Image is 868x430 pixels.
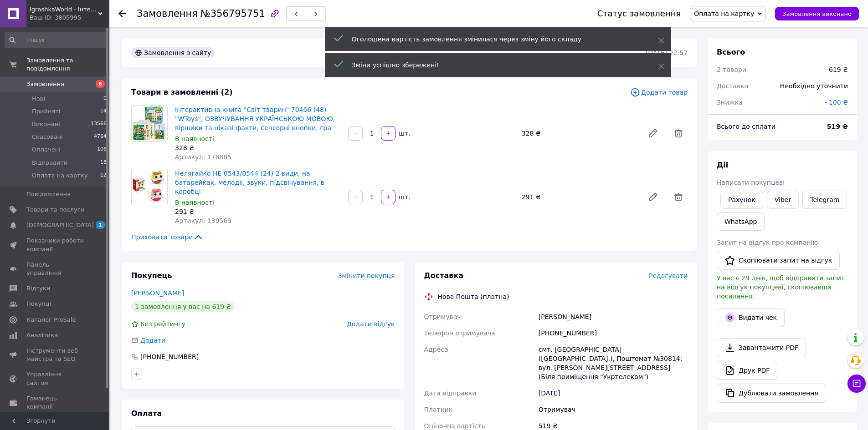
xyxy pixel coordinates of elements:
[91,120,107,128] span: 13566
[717,212,765,231] a: WhatsApp
[26,237,84,253] span: Показники роботи компанії
[352,61,635,70] div: Зміни успішно збережені!
[200,8,265,19] span: №356795751
[30,5,98,14] span: IgrashkaWorld - інтернет-магазин іграшок
[175,217,231,224] span: Артикул: 139569
[424,422,485,430] span: Оціночна вартість
[717,66,746,73] span: 2 товари
[175,143,341,152] div: 328 ₴
[352,35,635,44] div: Оголошена вартість замовлення змінилася через зміну його складу
[802,191,847,209] a: Telegram
[717,179,785,186] span: Написати покупцеві
[132,106,167,141] img: Інтерактивна книга "Світ тварин" 70456 (48) "WToys", ОЗВУЧУВАННЯ УКРАЇНСЬКОЮ МОВОЮ, віршики та ці...
[131,271,172,280] span: Покупець
[649,272,688,279] span: Редагувати
[131,409,162,418] span: Оплата
[424,271,464,280] span: Доставка
[717,338,806,357] a: Завантажити PDF
[720,191,763,209] button: Рахунок
[630,87,688,97] span: Додати товар
[669,188,688,206] span: Видалити
[32,133,63,141] span: Скасовані
[424,346,448,353] span: Адреса
[32,172,87,180] span: Оплата на картку
[396,192,411,202] div: шт.
[537,341,689,385] div: смт. [GEOGRAPHIC_DATA] ([GEOGRAPHIC_DATA].), Поштомат №30814: вул. [PERSON_NAME][STREET_ADDRESS] ...
[140,320,185,328] span: Без рейтингу
[26,56,109,73] span: Замовлення та повідомлення
[32,107,60,116] span: Прийняті
[537,309,689,325] div: [PERSON_NAME]
[537,401,689,418] div: Отримувач
[26,395,84,411] span: Гаманець компанії
[103,95,107,103] span: 0
[26,347,84,363] span: Інструменти веб-майстра та SEO
[829,65,848,74] div: 619 ₴
[775,7,859,20] button: Замовлення виконано
[347,320,395,328] span: Додати відгук
[824,99,848,106] span: - 100 ₴
[767,191,799,209] a: Viber
[26,80,64,88] span: Замовлення
[396,129,411,138] div: шт.
[118,9,126,18] div: Повернутися назад
[694,10,754,17] span: Оплата на картку
[717,274,845,300] span: У вас є 29 днів, щоб відправити запит на відгук покупцеві, скопіювавши посилання.
[30,14,109,22] div: Ваш ID: 3805995
[424,313,461,320] span: Отримувач
[26,370,84,387] span: Управління сайтом
[131,47,215,58] div: Замовлення з сайту
[100,159,107,167] span: 18
[96,80,105,88] span: 6
[338,272,395,279] span: Змінити покупця
[139,352,200,361] div: [PHONE_NUMBER]
[94,133,107,141] span: 4764
[717,48,745,56] span: Всього
[518,191,640,203] div: 291 ₴
[175,199,214,206] span: В наявності
[26,190,71,198] span: Повідомлення
[717,308,785,327] button: Видати чек
[717,82,748,90] span: Доставка
[26,331,58,339] span: Аналітика
[32,120,60,128] span: Виконані
[717,99,743,106] span: Знижка
[424,329,495,337] span: Телефон отримувача
[26,300,51,308] span: Покупці
[32,159,67,167] span: Відправити
[32,146,61,154] span: Оплачені
[100,107,107,116] span: 14
[717,123,776,130] span: Всього до сплати
[644,124,662,142] a: Редагувати
[26,206,84,214] span: Товари та послуги
[717,384,826,403] button: Дублювати замовлення
[175,207,341,216] div: 291 ₴
[518,127,640,140] div: 328 ₴
[537,325,689,341] div: [PHONE_NUMBER]
[131,289,184,297] a: [PERSON_NAME]
[96,221,105,229] span: 1
[717,239,818,246] span: Запит на відгук про компанію
[175,135,214,142] span: В наявності
[137,8,198,19] span: Замовлення
[827,123,848,130] b: 519 ₴
[175,106,335,132] a: Інтерактивна книга "Світ тварин" 70456 (48) "WToys", ОЗВУЧУВАННЯ УКРАЇНСЬКОЮ МОВОЮ, віршики та ці...
[97,146,107,154] span: 106
[847,374,866,393] button: Чат з покупцем
[26,261,84,277] span: Панель управління
[669,124,688,142] span: Видалити
[436,292,512,301] div: Нова Пошта (платна)
[5,32,108,48] input: Пошук
[537,385,689,401] div: [DATE]
[782,10,852,17] span: Замовлення виконано
[100,172,107,180] span: 12
[775,76,853,96] div: Необхідно уточнити
[131,233,204,242] span: Приховати товари
[32,95,45,103] span: Нові
[26,316,76,324] span: Каталог ProSale
[717,361,777,380] a: Друк PDF
[644,188,662,206] a: Редагувати
[175,170,324,195] a: Нелягайко НЕ 0543/0544 (24) 2 види, на батарейках, мелодії, звуки, підсвічування, в коробці
[132,170,167,204] img: Нелягайко НЕ 0543/0544 (24) 2 види, на батарейках, мелодії, звуки, підсвічування, в коробці
[26,221,94,229] span: [DEMOGRAPHIC_DATA]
